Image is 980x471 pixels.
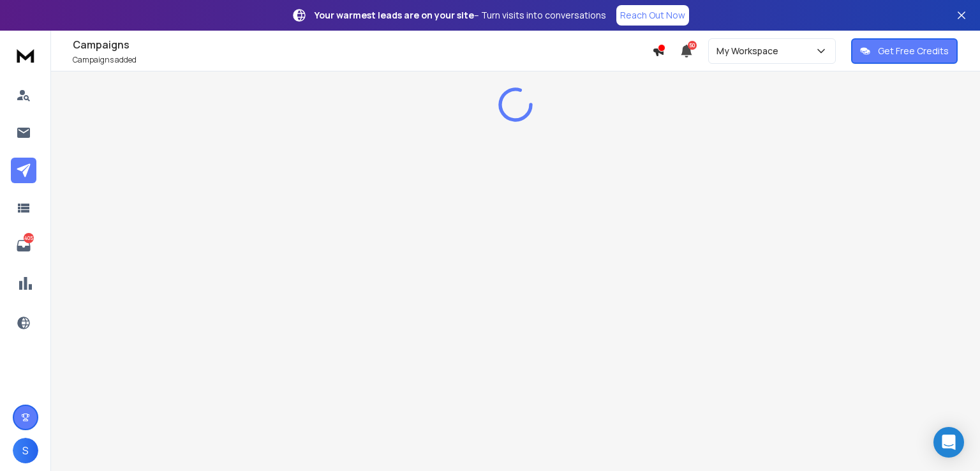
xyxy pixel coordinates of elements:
[13,43,38,67] img: logo
[616,5,689,26] a: Reach Out Now
[73,55,652,65] p: Campaigns added
[716,45,783,57] p: My Workspace
[933,427,964,458] div: Open Intercom Messenger
[13,438,38,463] button: S
[688,41,697,50] span: 50
[315,9,474,21] strong: Your warmest leads are on your site
[851,38,958,64] button: Get Free Credits
[315,9,606,22] p: – Turn visits into conversations
[24,233,34,243] p: 405
[878,45,949,57] p: Get Free Credits
[11,233,36,258] a: 405
[620,9,685,22] p: Reach Out Now
[73,37,652,52] h1: Campaigns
